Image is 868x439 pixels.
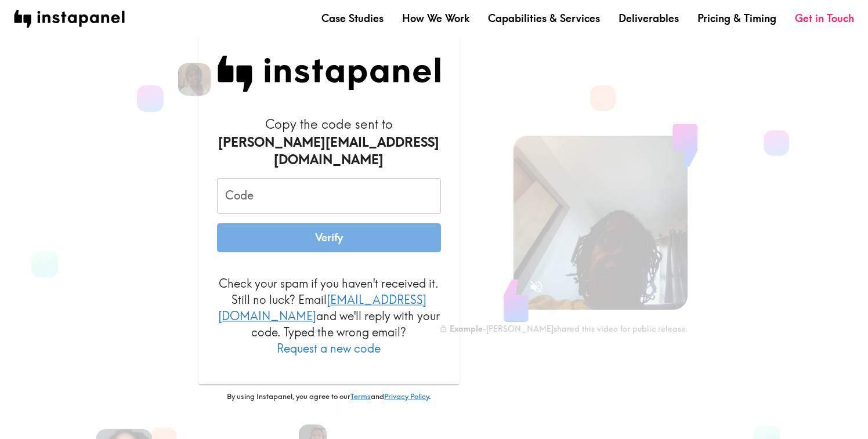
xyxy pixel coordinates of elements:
a: How We Work [402,11,469,26]
a: Case Studies [321,11,384,26]
input: xxx_xxx_xxx [217,178,441,214]
img: instapanel [14,10,125,28]
button: Verify [217,223,441,252]
b: Example [450,324,482,334]
img: Venita [178,63,211,96]
h6: Copy the code sent to [217,115,441,169]
a: Privacy Policy [384,391,429,401]
p: Check your spam if you haven't received it. Still no luck? Email and we'll reply with your code. ... [217,275,441,357]
div: [PERSON_NAME][EMAIL_ADDRESS][DOMAIN_NAME] [217,133,441,169]
button: Request a new code [277,340,381,357]
div: - [PERSON_NAME] shared this video for public release. [439,324,688,334]
a: Get in Touch [795,11,854,26]
a: Deliverables [619,11,679,26]
a: Pricing & Timing [697,11,776,26]
a: Capabilities & Services [488,11,600,26]
button: Sound is off [524,274,549,299]
p: By using Instapanel, you agree to our and . [198,391,460,402]
a: Terms [350,391,371,401]
img: Instapanel [217,56,441,92]
a: [EMAIL_ADDRESS][DOMAIN_NAME] [218,292,426,323]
